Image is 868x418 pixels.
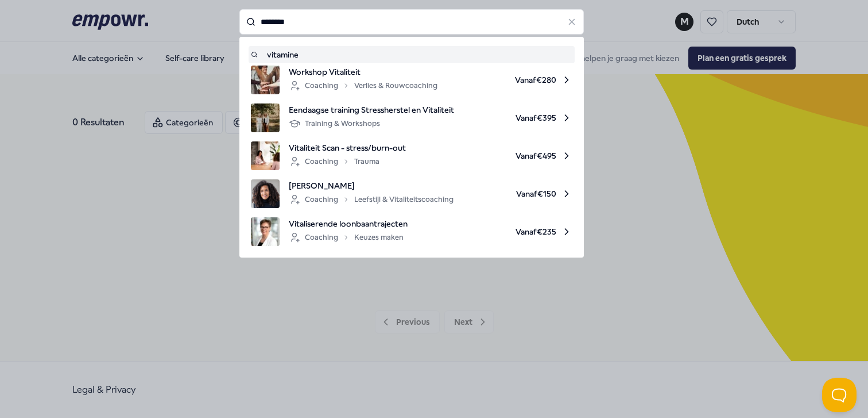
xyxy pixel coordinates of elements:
a: product imageEendaagse training Stressherstel en VitaliteitTraining & WorkshopsVanaf€395 [251,103,572,132]
span: Vanaf € 235 [417,217,572,246]
span: Vitaliserende loonbaantrajecten [289,217,408,230]
div: Coaching Keuzes maken [289,231,404,244]
span: Eendaagse training Stressherstel en Vitaliteit [289,103,454,116]
span: [PERSON_NAME] [289,179,454,192]
iframe: Help Scout Beacon - Open [822,378,857,412]
div: Training & Workshops [289,117,380,131]
img: product image [251,179,280,208]
div: Coaching Trauma [289,155,379,168]
span: Workshop Vitaliteit [289,66,437,78]
a: product image[PERSON_NAME]CoachingLeefstijl & VitaliteitscoachingVanaf€150 [251,179,572,208]
span: Vanaf € 280 [447,66,572,94]
span: Vitaliteit Scan - stress/burn-out [289,141,406,154]
a: product imageVitaliteit Scan - stress/burn-outCoachingTraumaVanaf€495 [251,141,572,170]
img: product image [251,141,280,170]
a: product imageVitaliserende loonbaantrajectenCoachingKeuzes makenVanaf€235 [251,217,572,246]
input: Search for products, categories or subcategories [239,9,584,34]
span: Vanaf € 495 [415,141,572,170]
img: product image [251,217,280,246]
span: Vanaf € 150 [463,179,572,208]
div: Coaching Verlies & Rouwcoaching [289,79,437,93]
a: vitamine [251,48,572,61]
a: product imageWorkshop VitaliteitCoachingVerlies & RouwcoachingVanaf€280 [251,66,572,94]
img: product image [251,66,280,94]
div: Coaching Leefstijl & Vitaliteitscoaching [289,193,454,206]
img: product image [251,103,280,132]
span: Vanaf € 395 [463,103,572,132]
